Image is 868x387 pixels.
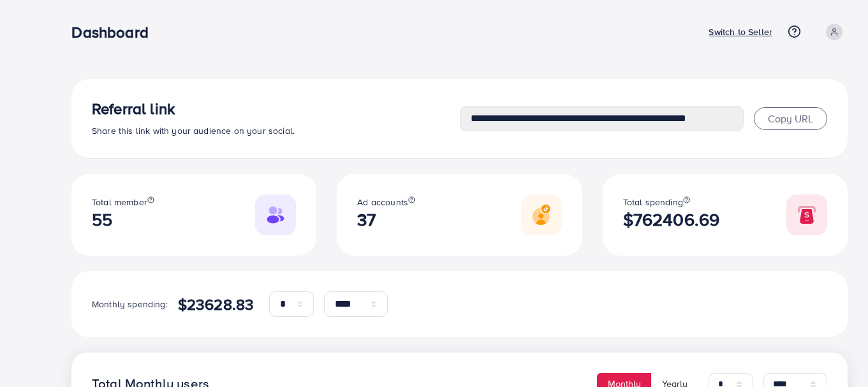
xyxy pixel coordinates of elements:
[623,196,683,208] span: Total spending
[255,194,296,235] img: Responsive image
[92,196,147,208] span: Total member
[92,99,460,118] h3: Referral link
[786,194,827,235] img: Responsive image
[709,24,772,40] p: Switch to Seller
[178,295,254,314] h4: $23628.83
[754,107,827,130] button: Copy URL
[92,296,168,312] p: Monthly spending:
[92,209,154,230] h2: 55
[71,23,158,41] h3: Dashboard
[357,209,415,230] h2: 37
[521,194,562,235] img: Responsive image
[623,209,720,230] h2: $762406.69
[92,124,295,137] span: Share this link with your audience on your social.
[357,196,408,208] span: Ad accounts
[768,112,813,126] span: Copy URL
